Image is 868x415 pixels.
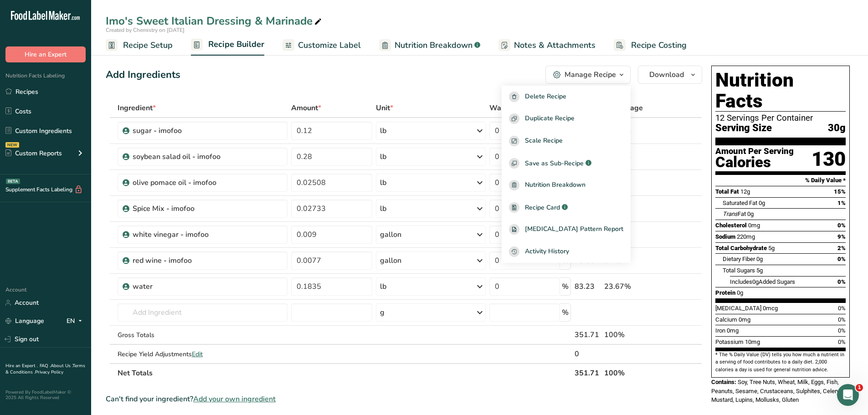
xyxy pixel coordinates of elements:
a: About Us . [51,363,72,369]
span: Customize Label [298,39,361,51]
span: 1 [856,384,863,391]
span: Protein [715,289,735,296]
button: Hire an Expert [5,46,86,62]
span: Scale Recipe [525,136,563,146]
span: Recipe Setup [123,39,173,51]
th: Net Totals [116,363,573,382]
span: Amount [291,102,321,113]
div: 130 [812,147,846,171]
span: Recipe Card [525,203,560,212]
span: Potassium [715,338,744,345]
div: 8.2% [604,255,659,266]
span: 0% [838,327,846,334]
span: Activity History [525,246,569,257]
a: Hire an Expert . [5,363,38,369]
span: 12g [740,188,750,195]
span: Serving Size [715,123,772,134]
input: Add Ingredient [118,303,288,322]
div: Calories [715,156,794,169]
span: Add your own ingredient [193,394,276,405]
span: Duplicate Recipe [525,113,575,124]
button: Download [638,66,702,84]
div: lb [380,151,386,162]
div: 15.48% [604,125,659,136]
span: Nutrition Breakdown [525,180,586,190]
span: Iron [715,327,725,334]
h1: Nutrition Facts [715,70,846,112]
div: NEW [5,142,19,148]
div: gallon [380,229,401,240]
a: Terms & Conditions . [5,363,85,375]
i: Trans [723,210,738,217]
span: Delete Recipe [525,92,566,102]
div: 23.67% [604,281,659,292]
span: 0g [759,200,765,206]
span: 1% [837,200,846,206]
div: lb [380,177,386,188]
span: 10mg [745,338,760,345]
span: 15% [834,188,846,195]
span: 0% [838,316,846,323]
div: EN [67,316,86,327]
a: Recipe Costing [614,35,687,56]
a: Privacy Policy [35,369,63,375]
span: Contains: [711,379,736,385]
span: Created by Chemistry on [DATE] [106,26,185,34]
span: 0mg [727,327,739,334]
div: white vinegar - imofoo [133,229,247,240]
span: 0% [837,278,846,285]
button: Scale Recipe [502,130,631,152]
div: Custom Reports [5,149,62,158]
div: 3.52% [604,203,659,214]
span: 0g [747,210,754,217]
span: 30g [828,123,846,134]
button: Activity History [502,241,631,263]
a: [MEDICAL_DATA] Pattern Report [502,219,631,241]
span: Ingredient [118,102,156,113]
span: Soy, Tree Nuts, Wheat, Milk, Eggs, Fish, Peanuts, Sesame, Crustaceans, Sulphites, Celery, Mustard... [711,379,840,403]
div: 0 [575,348,601,359]
span: [MEDICAL_DATA] [715,305,761,312]
span: 0% [838,338,846,345]
span: Fat [723,210,746,217]
span: Edit [192,350,203,359]
span: Save as Sub-Recipe [525,159,584,168]
button: Manage Recipe [545,66,631,84]
span: 0% [838,305,846,312]
th: 351.71 [573,363,602,382]
div: g [380,307,385,318]
span: Unit [376,102,393,113]
span: 0mcg [763,305,778,312]
span: 220mg [737,233,755,240]
div: Gross Totals [118,330,288,340]
span: Total Fat [715,188,739,195]
div: 36.11% [604,151,659,162]
a: Nutrition Breakdown [502,174,631,196]
span: [MEDICAL_DATA] Pattern Report [525,224,623,235]
div: 12 Servings Per Container [715,113,846,123]
span: Recipe Builder [208,38,264,51]
span: Saturated Fat [723,200,757,206]
a: Recipe Builder [191,34,264,56]
div: soybean salad oil - imofoo [133,151,247,162]
button: Duplicate Recipe [502,108,631,130]
a: FAQ . [40,363,51,369]
div: Spice Mix - imofoo [133,203,247,214]
span: Calcium [715,316,737,323]
a: Recipe Setup [106,35,173,56]
div: 3.23% [604,177,659,188]
div: red wine - imofoo [133,255,247,266]
div: Powered By FoodLabelMaker © 2025 All Rights Reserved [5,389,86,400]
section: * The % Daily Value (DV) tells you how much a nutrient in a serving of food contributes to a dail... [715,351,846,374]
span: 9% [837,233,846,240]
div: Manage Recipe [565,69,616,80]
div: 9.78% [604,229,659,240]
div: Imo's Sweet Italian Dressing & Marinade [106,13,324,29]
div: Recipe Yield Adjustments [118,349,288,359]
button: Delete Recipe [502,86,631,108]
div: Can't find your ingredient? [106,394,702,405]
span: Dietary Fiber [723,256,755,262]
span: Total Carbohydrate [715,245,767,251]
div: lb [380,203,386,214]
span: Includes Added Sugars [730,278,795,285]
